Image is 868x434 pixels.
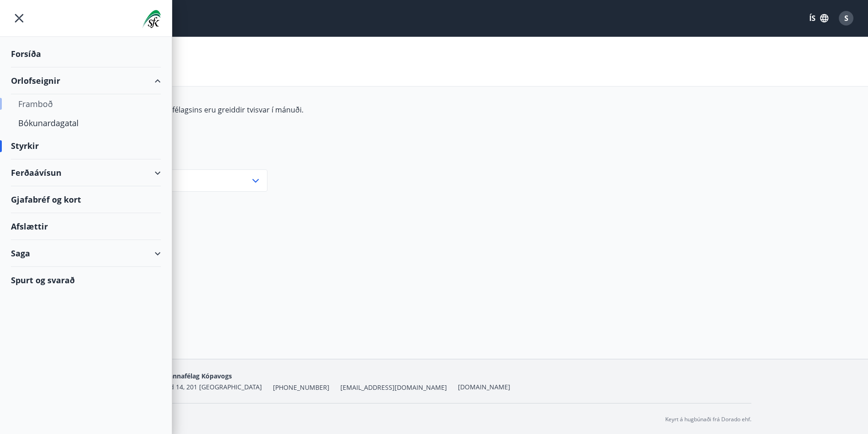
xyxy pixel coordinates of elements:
button: menu [11,10,27,26]
div: Afslættir [11,213,161,240]
div: Saga [11,240,161,267]
a: [DOMAIN_NAME] [458,383,510,391]
button: S [835,7,857,29]
p: Keyrt á hugbúnaði frá Dorado ehf. [665,415,751,424]
span: [PHONE_NUMBER] [273,383,329,392]
div: Bókunardagatal [18,113,154,133]
button: ÍS [804,10,833,26]
label: Flokkur [117,158,267,168]
div: Styrkir [11,133,161,159]
p: Styrkir á vegum félagsins eru greiddir tvisvar í mánuði. [117,105,547,115]
div: Forsíða [11,41,161,67]
div: Orlofseignir [11,67,161,94]
div: Ferðaávísun [11,159,161,186]
div: Framboð [18,94,154,113]
span: S [844,13,848,23]
div: Gjafabréf og kort [11,186,161,213]
span: Bæjarlind 14, 201 [GEOGRAPHIC_DATA] [144,383,262,391]
span: Starfsmannafélag Kópavogs [144,372,232,380]
span: [EMAIL_ADDRESS][DOMAIN_NAME] [340,383,447,392]
img: union_logo [142,10,161,28]
div: Spurt og svarað [11,267,161,293]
